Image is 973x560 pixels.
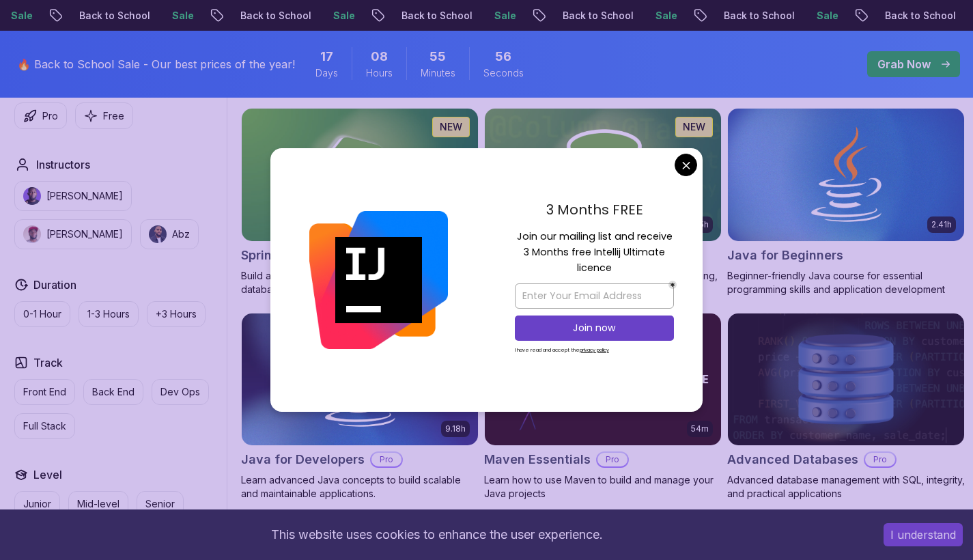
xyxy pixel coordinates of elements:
button: instructor imgAbz [140,219,199,249]
button: 1-3 Hours [79,301,139,327]
img: Advanced Databases card [728,313,964,446]
span: Minutes [421,66,455,80]
h2: Spring Boot for Beginners [241,246,397,265]
p: Back to School [46,9,139,23]
p: Back to School [529,9,622,23]
p: Back to School [851,9,944,23]
span: Hours [366,66,393,80]
img: instructor img [23,187,41,205]
p: Front End [23,385,66,399]
p: Beginner-friendly Java course for essential programming skills and application development [727,269,965,296]
a: Java for Developers card9.18hJava for DevelopersProLearn advanced Java concepts to build scalable... [241,313,479,501]
span: 17 Days [320,47,333,66]
p: NEW [440,120,462,134]
img: instructor img [149,225,167,243]
p: Dev Ops [160,385,200,399]
h2: Track [33,354,63,371]
button: Full Stack [14,413,75,439]
img: instructor img [23,225,41,243]
button: Pro [14,102,67,129]
img: Spring Boot for Beginners card [242,109,478,241]
p: Pro [371,453,401,466]
span: 8 Hours [371,47,388,66]
h2: Java for Beginners [727,246,843,265]
img: Java for Developers card [242,313,478,446]
p: 1-3 Hours [87,307,130,321]
p: Sale [783,9,827,23]
p: Back End [92,385,135,399]
button: instructor img[PERSON_NAME] [14,181,132,211]
p: +3 Hours [156,307,197,321]
a: Spring Boot for Beginners card1.67hNEWSpring Boot for BeginnersBuild a CRUD API with Spring Boot ... [241,108,479,296]
p: 🔥 Back to School Sale - Our best prices of the year! [17,56,295,72]
p: 54m [691,423,709,434]
p: Sale [300,9,343,23]
p: Abz [172,227,190,241]
p: [PERSON_NAME] [46,189,123,203]
p: Back to School [207,9,300,23]
button: Dev Ops [152,379,209,405]
p: Sale [139,9,182,23]
p: Learn how to use Maven to build and manage your Java projects [484,473,722,501]
button: instructor img[PERSON_NAME] [14,219,132,249]
h2: Duration [33,277,76,293]
span: 56 Seconds [495,47,511,66]
img: Java for Beginners card [728,109,964,241]
div: This website uses cookies to enhance the user experience. [10,520,863,550]
button: 0-1 Hour [14,301,70,327]
p: Full Stack [23,419,66,433]
a: Advanced Databases cardAdvanced DatabasesProAdvanced database management with SQL, integrity, and... [727,313,965,501]
button: +3 Hours [147,301,206,327]
p: Back to School [690,9,783,23]
h2: Level [33,466,62,483]
p: Pro [865,453,895,466]
button: Junior [14,491,60,517]
button: Accept cookies [884,523,963,546]
a: Spring Data JPA card6.65hNEWSpring Data JPAProMaster database management, advanced querying, and ... [484,108,722,296]
p: Sale [461,9,505,23]
p: Free [103,109,124,123]
a: Java for Beginners card2.41hJava for BeginnersBeginner-friendly Java course for essential program... [727,108,965,296]
span: 55 Minutes [429,47,446,66]
span: Days [315,66,338,80]
span: Seconds [483,66,524,80]
p: Senior [145,497,175,511]
p: Pro [597,453,627,466]
p: Sale [622,9,666,23]
h2: Maven Essentials [484,450,591,469]
button: Back End [83,379,143,405]
p: Learn advanced Java concepts to build scalable and maintainable applications. [241,473,479,501]
p: Advanced database management with SQL, integrity, and practical applications [727,473,965,501]
p: 0-1 Hour [23,307,61,321]
p: Build a CRUD API with Spring Boot and PostgreSQL database using Spring Data JPA and Spring AI [241,269,479,296]
p: Grab Now [877,56,931,72]
p: Junior [23,497,51,511]
p: Mid-level [77,497,119,511]
h2: Instructors [36,156,90,173]
button: Mid-level [68,491,128,517]
button: Free [75,102,133,129]
img: Spring Data JPA card [485,109,721,241]
p: 2.41h [931,219,952,230]
p: Pro [42,109,58,123]
button: Front End [14,379,75,405]
button: Senior [137,491,184,517]
p: Back to School [368,9,461,23]
h2: Advanced Databases [727,450,858,469]
h2: Java for Developers [241,450,365,469]
p: NEW [683,120,705,134]
p: 9.18h [445,423,466,434]
p: [PERSON_NAME] [46,227,123,241]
